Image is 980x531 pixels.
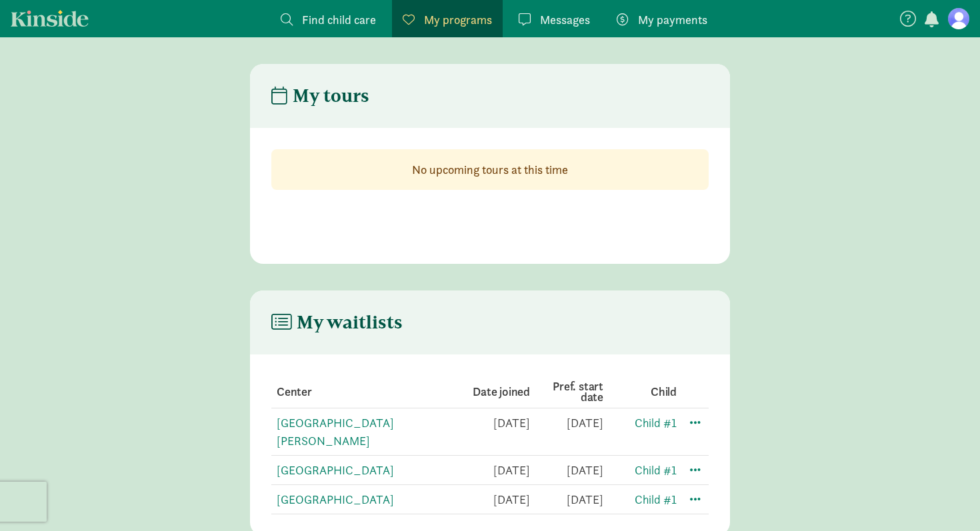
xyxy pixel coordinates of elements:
[271,312,403,333] h4: My waitlists
[635,462,677,478] a: Child #1
[11,10,89,27] a: Kinside
[635,492,677,507] a: Child #1
[271,85,369,107] h4: My tours
[530,376,603,408] th: Pref. start date
[540,11,590,29] span: Messages
[457,456,530,485] td: [DATE]
[277,415,394,448] a: [GEOGRAPHIC_DATA][PERSON_NAME]
[457,408,530,456] td: [DATE]
[603,376,677,408] th: Child
[302,11,376,29] span: Find child care
[457,376,530,408] th: Date joined
[638,11,707,29] span: My payments
[635,415,677,430] a: Child #1
[457,485,530,514] td: [DATE]
[277,462,394,478] a: [GEOGRAPHIC_DATA]
[424,11,492,29] span: My programs
[271,376,457,408] th: Center
[277,492,394,507] a: [GEOGRAPHIC_DATA]
[530,485,603,514] td: [DATE]
[530,456,603,485] td: [DATE]
[530,408,603,456] td: [DATE]
[412,162,568,177] strong: No upcoming tours at this time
